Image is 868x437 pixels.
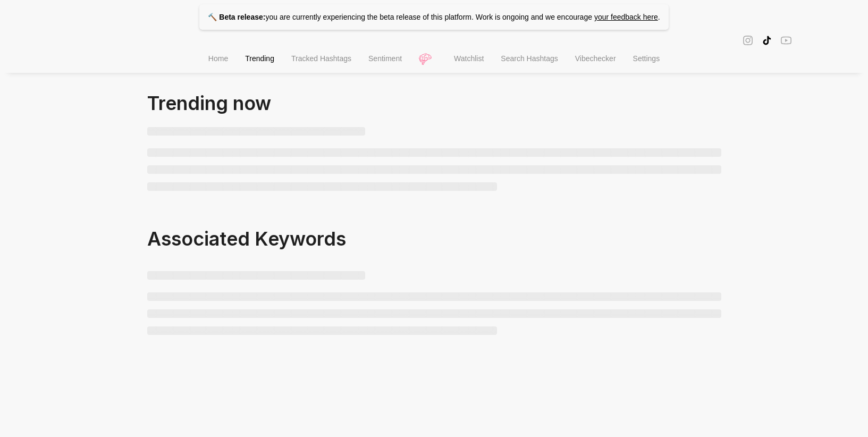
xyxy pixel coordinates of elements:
[245,54,274,63] span: Trending
[633,54,660,63] span: Settings
[208,13,265,21] strong: 🔨 Beta release:
[781,34,791,46] span: youtube
[208,54,228,63] span: Home
[147,227,346,250] span: Associated Keywords
[501,54,558,63] span: Search Hashtags
[368,54,402,63] span: Sentiment
[291,54,351,63] span: Tracked Hashtags
[594,13,658,21] a: your feedback here
[147,91,271,115] span: Trending now
[575,54,616,63] span: Vibechecker
[199,4,668,30] p: you are currently experiencing the beta release of this platform. Work is ongoing and we encourage .
[743,34,753,46] span: instagram
[454,54,484,63] span: Watchlist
